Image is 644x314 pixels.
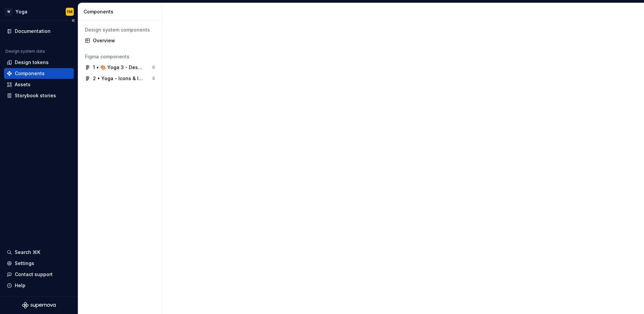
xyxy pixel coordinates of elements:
div: Design system data [5,49,45,54]
div: Contact support [15,271,53,278]
button: Help [4,280,74,291]
a: Overview [82,35,158,46]
a: 1 • 🎨 Yoga 3 - Design System0 [82,62,158,73]
div: Documentation [15,28,51,35]
button: Search ⌘K [4,247,74,258]
div: Design tokens [15,59,49,66]
div: 2 • Yoga - Icons & Ilustrations [93,75,143,82]
a: Assets [4,79,74,90]
button: Collapse sidebar [68,16,78,25]
div: FM [67,9,72,14]
div: Overview [93,37,155,44]
a: Design tokens [4,57,74,68]
svg: Supernova Logo [22,302,56,309]
div: 1 • 🎨 Yoga 3 - Design System [93,64,143,71]
div: Components [15,70,45,77]
div: Figma components [85,53,155,60]
div: Yoga [15,8,28,15]
div: 0 [152,76,155,81]
div: W [5,8,13,16]
div: Search ⌘K [15,249,40,256]
div: Storybook stories [15,92,56,99]
div: Settings [15,260,34,267]
button: Contact support [4,269,74,280]
button: WYogaFM [1,4,76,19]
a: 2 • Yoga - Icons & Ilustrations0 [82,73,158,84]
a: Documentation [4,26,74,37]
div: 0 [152,65,155,70]
div: Assets [15,81,31,88]
div: Design system components [85,27,155,33]
div: Components [84,8,159,15]
a: Settings [4,258,74,269]
div: Help [15,282,25,289]
a: Components [4,68,74,79]
a: Storybook stories [4,90,74,101]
